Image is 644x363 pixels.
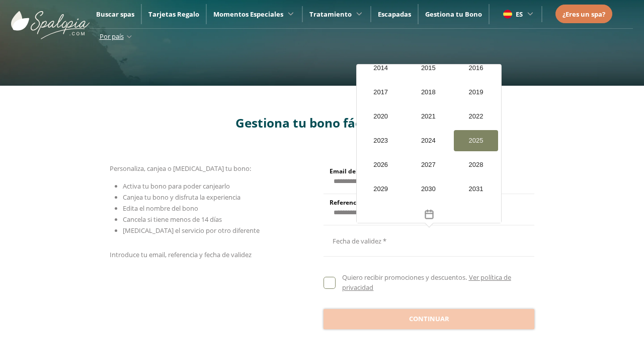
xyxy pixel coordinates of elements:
a: Buscar spas [96,10,134,19]
div: 2014 [358,57,403,79]
div: 2023 [358,130,403,151]
span: Activa tu bono para poder canjearlo [123,181,230,191]
div: 2034 [454,203,499,224]
div: 2033 [406,203,451,224]
div: 2021 [406,106,451,127]
a: Escapadas [378,10,411,19]
span: Cancela si tiene menos de 14 días [123,215,222,224]
button: Continuar [324,309,534,329]
div: 2030 [406,178,451,200]
a: Gestiona tu Bono [425,10,482,19]
span: Canjea tu bono y disfruta la experiencia [123,193,240,202]
span: [MEDICAL_DATA] el servicio por otro diferente [123,226,260,235]
a: Tarjetas Regalo [148,10,199,19]
div: 2016 [454,57,499,79]
span: Introduce tu email, referencia y fecha de validez [110,250,252,259]
img: ImgLogoSpalopia.BvClDcEz.svg [11,1,90,39]
span: Gestiona tu bono fácilmente [235,114,409,131]
a: Ver política de privacidad [342,273,511,292]
div: 2024 [406,130,451,151]
div: 2026 [358,154,403,175]
span: Personaliza, canjea o [MEDICAL_DATA] tu bono: [110,164,251,173]
div: 2018 [406,82,451,103]
button: Toggle overlay [357,205,501,223]
span: Edita el nombre del bono [123,204,198,213]
span: Por país [100,32,124,41]
div: 2032 [358,203,403,224]
div: 2027 [406,154,451,175]
span: Quiero recibir promociones y descuentos. [342,273,467,282]
div: 2017 [358,82,403,103]
a: ¿Eres un spa? [562,9,605,20]
div: 2028 [454,154,499,175]
div: 2019 [454,82,499,103]
div: 2015 [406,57,451,79]
div: 2020 [358,106,403,127]
span: Continuar [409,314,449,324]
div: 2022 [454,106,499,127]
div: 2031 [454,178,499,200]
div: 2029 [358,178,403,200]
span: ¿Eres un spa? [562,10,605,19]
div: 2025 [454,130,499,151]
